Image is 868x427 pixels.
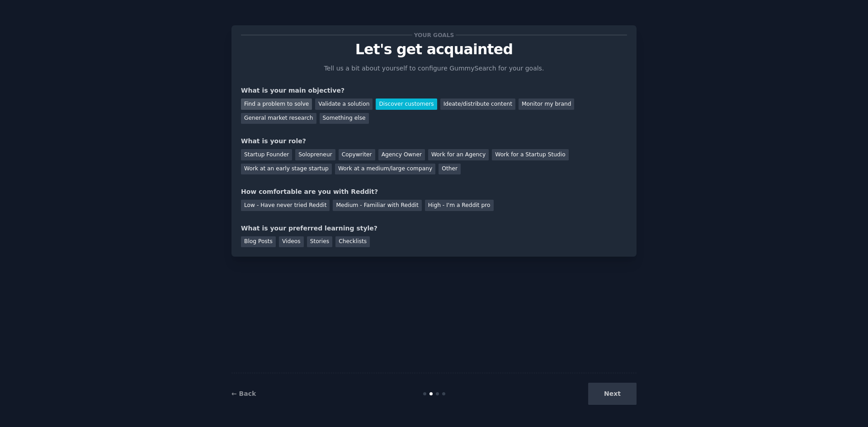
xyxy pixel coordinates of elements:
[335,236,370,248] div: Checklists
[335,164,435,175] div: Work at a medium/large company
[241,149,292,160] div: Startup Founder
[279,236,304,248] div: Videos
[307,236,332,248] div: Stories
[440,99,515,110] div: Ideate/distribute content
[378,149,425,160] div: Agency Owner
[339,149,375,160] div: Copywriter
[241,136,627,146] div: What is your role?
[428,149,489,160] div: Work for an Agency
[241,113,316,124] div: General market research
[376,99,437,110] div: Discover customers
[315,99,373,110] div: Validate a solution
[439,164,461,175] div: Other
[241,42,627,57] p: Let's get acquainted
[241,236,276,248] div: Blog Posts
[425,200,494,211] div: High - I'm a Reddit pro
[295,149,335,160] div: Solopreneur
[241,224,627,233] div: What is your preferred learning style?
[412,30,456,40] span: Your goals
[241,187,627,197] div: How comfortable are you with Reddit?
[241,99,312,110] div: Find a problem to solve
[519,99,574,110] div: Monitor my brand
[320,113,369,124] div: Something else
[241,164,332,175] div: Work at an early stage startup
[241,200,330,211] div: Low - Have never tried Reddit
[231,390,256,397] a: ← Back
[333,200,421,211] div: Medium - Familiar with Reddit
[320,64,548,73] p: Tell us a bit about yourself to configure GummySearch for your goals.
[492,149,568,160] div: Work for a Startup Studio
[241,86,627,95] div: What is your main objective?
